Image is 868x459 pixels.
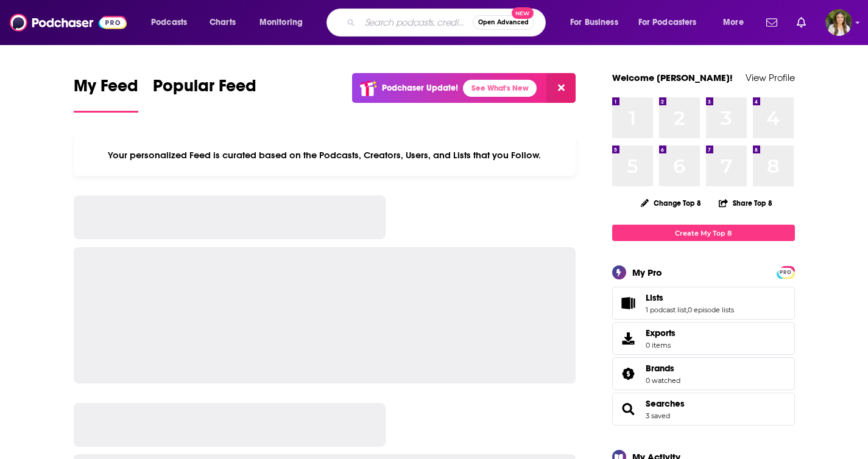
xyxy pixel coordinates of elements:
span: For Business [570,14,618,31]
button: open menu [630,13,715,32]
button: open menu [143,13,203,32]
a: Brands [646,363,680,374]
button: open menu [251,13,319,32]
span: New [512,7,534,19]
span: Exports [646,328,676,338]
a: My Feed [74,75,138,113]
a: Searches [646,398,685,409]
a: Popular Feed [153,75,256,113]
a: Searches [616,401,641,418]
a: Create My Top 8 [612,225,795,241]
a: 0 watched [646,376,680,385]
span: Logged in as lizchapa [825,9,852,36]
button: Open AdvancedNew [473,15,534,30]
button: Share Top 8 [718,191,773,215]
span: Monitoring [259,14,303,31]
span: My Feed [74,75,138,103]
span: Brands [612,357,795,390]
a: Exports [612,322,795,355]
a: PRO [778,267,793,276]
a: Lists [646,292,734,303]
input: Search podcasts, credits, & more... [360,13,473,32]
span: PRO [778,268,793,277]
a: 0 episode lists [688,306,734,314]
span: Brands [646,363,674,374]
a: View Profile [746,72,795,83]
a: Welcome [PERSON_NAME]! [612,72,733,83]
span: Popular Feed [153,75,256,103]
button: Show profile menu [825,9,852,36]
p: Podchaser Update! [382,83,458,93]
span: Lists [646,292,663,303]
a: Brands [616,365,641,382]
a: Charts [202,13,243,32]
span: Podcasts [151,14,187,31]
a: 1 podcast list [646,306,686,314]
div: Your personalized Feed is curated based on the Podcasts, Creators, Users, and Lists that you Follow. [74,135,576,176]
button: open menu [562,13,633,32]
button: open menu [715,13,759,32]
a: Lists [616,295,641,312]
div: My Pro [632,267,662,278]
span: Exports [616,330,641,347]
a: Show notifications dropdown [761,12,782,33]
span: More [723,14,744,31]
span: Open Advanced [478,19,529,26]
a: Show notifications dropdown [792,12,811,33]
img: User Profile [825,9,852,36]
span: For Podcasters [638,14,697,31]
a: See What's New [463,80,537,97]
div: Search podcasts, credits, & more... [338,9,557,37]
span: 0 items [646,341,676,349]
a: 3 saved [646,412,670,420]
span: Lists [612,287,795,320]
span: Searches [612,393,795,426]
img: Podchaser - Follow, Share and Rate Podcasts [10,11,127,34]
span: Charts [210,14,236,31]
span: , [686,306,688,314]
button: Change Top 8 [633,195,709,211]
